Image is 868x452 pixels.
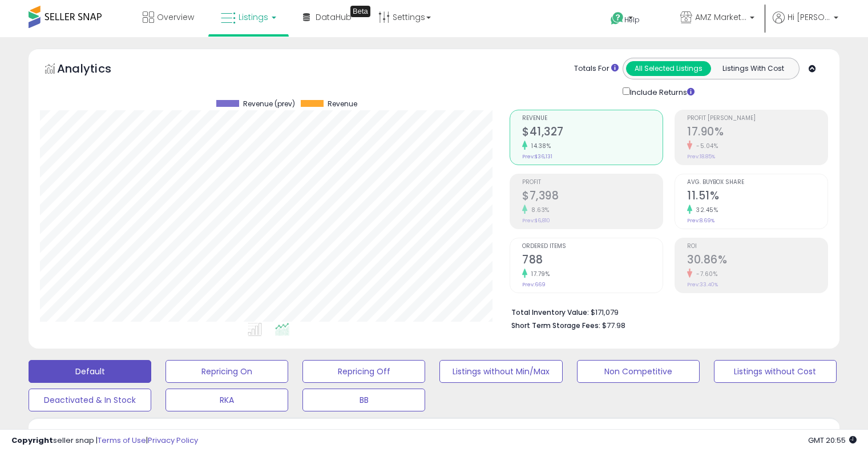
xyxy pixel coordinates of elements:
[601,3,662,37] a: Help
[522,153,552,160] small: Prev: $36,131
[687,189,827,205] h2: 11.51%
[511,307,589,317] b: Total Inventory Value:
[98,435,146,446] a: Terms of Use
[522,189,663,205] h2: $7,398
[705,427,839,438] p: Listing States:
[610,11,624,26] i: Get Help
[687,217,714,224] small: Prev: 8.69%
[157,11,194,23] span: Overview
[577,360,700,383] button: Non Competitive
[522,179,663,186] span: Profit
[687,281,718,288] small: Prev: 33.40%
[687,153,715,160] small: Prev: 18.85%
[165,360,288,383] button: Repricing On
[687,179,827,186] span: Avg. Buybox Share
[692,142,718,150] small: -5.04%
[522,281,546,288] small: Prev: 669
[692,206,718,214] small: 32.45%
[687,125,827,141] h2: 17.90%
[788,11,830,23] span: Hi [PERSON_NAME]
[302,389,425,411] button: BB
[692,270,717,278] small: -7.60%
[316,11,352,23] span: DataHub
[29,389,151,411] button: Deactivated & In Stock
[527,142,551,150] small: 14.38%
[527,206,550,214] small: 8.63%
[522,253,663,269] h2: 788
[687,243,827,250] span: ROI
[522,243,663,250] span: Ordered Items
[439,360,562,383] button: Listings without Min/Max
[626,61,711,76] button: All Selected Listings
[57,61,134,79] h5: Analytics
[243,100,295,108] span: Revenue (prev)
[710,61,796,76] button: Listings With Cost
[148,435,198,446] a: Privacy Policy
[687,115,827,122] span: Profit [PERSON_NAME]
[302,360,425,383] button: Repricing Off
[29,360,151,383] button: Default
[714,360,837,383] button: Listings without Cost
[695,11,746,23] span: AMZ Marketplace Deals
[511,305,819,318] li: $171,079
[773,11,838,37] a: Hi [PERSON_NAME]
[328,100,357,108] span: Revenue
[239,11,268,23] span: Listings
[11,435,198,446] div: seller snap | |
[522,125,663,141] h2: $41,327
[614,85,708,98] div: Include Returns
[602,320,625,331] span: $77.98
[522,115,663,122] span: Revenue
[165,389,288,411] button: RKA
[574,63,619,74] div: Totals For
[511,321,600,330] b: Short Term Storage Fees:
[11,435,53,446] strong: Copyright
[527,270,550,278] small: 17.79%
[808,435,857,446] span: 2025-09-16 20:55 GMT
[350,6,370,17] div: Tooltip anchor
[522,217,550,224] small: Prev: $6,810
[687,253,827,269] h2: 30.86%
[624,15,640,25] span: Help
